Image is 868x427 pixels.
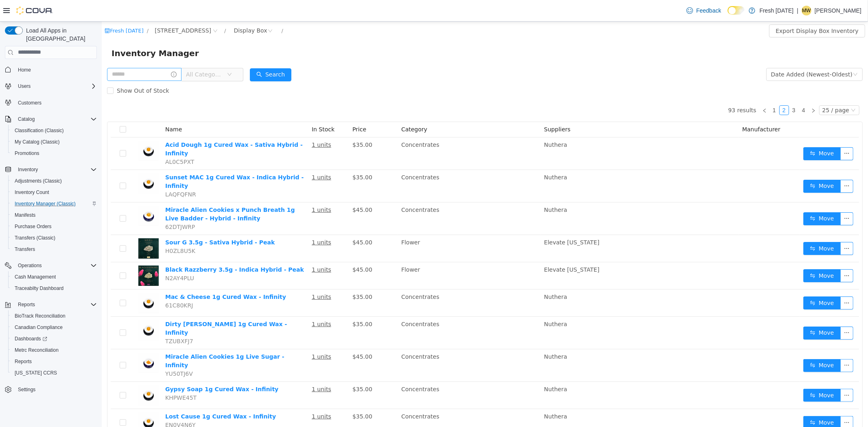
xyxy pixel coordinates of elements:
a: Gypsy Soap 1g Cured Wax - Infinity [63,364,177,371]
a: [US_STATE] CCRS [11,368,60,378]
span: Dashboards [11,334,97,344]
span: KHPWE45T [63,373,95,379]
span: / [179,6,181,12]
button: Export Display Box Inventory [667,3,763,16]
a: Black Razzberry 3.5g - Indica Hybrid - Peak [63,245,202,251]
img: Sunset MAC 1g Cured Wax - Indica Hybrid - Infinity hero shot [37,152,57,172]
span: Inventory Manager (Classic) [11,199,97,209]
span: Settings [15,384,97,394]
u: 1 units [210,392,230,398]
button: Reports [8,356,100,367]
a: Mac & Cheese 1g Cured Wax - Infinity [63,272,184,279]
span: Name [63,105,80,111]
span: $35.00 [251,392,271,398]
span: Canadian Compliance [11,322,97,332]
span: $45.00 [251,218,271,224]
button: Canadian Compliance [8,322,100,333]
span: Home [18,67,31,73]
i: icon: close-circle [111,7,116,12]
a: My Catalog (Classic) [11,137,63,147]
u: 1 units [210,332,230,338]
span: Purchase Orders [11,222,97,231]
span: Nuthera [442,185,466,192]
p: [PERSON_NAME] [815,6,861,15]
span: Suppliers [442,105,469,111]
button: Catalog [2,113,100,125]
button: Adjustments (Classic) [8,175,100,187]
a: Purchase Orders [11,222,55,231]
button: Settings [2,383,100,395]
span: $45.00 [251,332,271,338]
u: 1 units [210,152,230,159]
span: All Categories [84,49,121,57]
span: Nuthera [442,392,466,398]
span: LAQFQFNR [63,170,94,176]
li: 3 [687,84,697,94]
span: $35.00 [251,299,271,306]
button: Classification (Classic) [8,125,100,136]
i: icon: info-circle [69,50,75,56]
span: Inventory Count [15,189,49,196]
span: $35.00 [251,120,271,126]
button: My Catalog (Classic) [8,136,100,148]
a: Manifests [11,210,39,220]
img: Gypsy Soap 1g Cured Wax - Infinity hero shot [37,364,57,384]
span: Reports [15,358,32,365]
td: Concentrates [296,328,439,360]
span: Promotions [11,148,97,158]
img: Sour G 3.5g - Sativa Hybrid - Peak hero shot [37,217,57,237]
td: Concentrates [296,268,439,295]
span: Classification (Classic) [15,127,64,134]
span: YU50TJ6V [63,349,91,355]
a: 3 [688,84,697,93]
li: Next Page [707,84,717,94]
span: [US_STATE] CCRS [15,370,57,376]
span: BioTrack Reconciliation [15,313,66,319]
span: Inventory [18,166,38,173]
span: Transfers [11,244,97,254]
span: Manifests [11,210,97,220]
a: Sour G 3.5g - Sativa Hybrid - Peak [63,218,173,224]
span: Metrc Reconciliation [15,347,59,353]
button: Purchase Orders [8,221,100,232]
button: BioTrack Reconciliation [8,310,100,322]
a: Acid Dough 1g Cured Wax - Sativa Hybrid - Infinity [63,120,201,135]
span: Users [15,81,97,91]
button: icon: swapMove [702,275,739,288]
nav: Complex example [5,61,97,417]
button: Inventory Count [8,187,100,198]
span: Category [300,105,326,111]
i: icon: down [751,50,756,56]
span: Reports [15,300,97,309]
i: icon: down [749,86,754,92]
button: icon: ellipsis [739,158,752,171]
i: icon: down [125,50,130,56]
span: BioTrack Reconciliation [11,311,97,321]
button: Promotions [8,148,100,159]
a: Dirty [PERSON_NAME] 1g Cured Wax - Infinity [63,299,185,314]
button: Home [2,64,100,76]
a: Transfers (Classic) [11,233,59,243]
a: BioTrack Reconciliation [11,311,69,321]
span: Metrc Reconciliation [11,345,97,355]
p: Fresh [DATE] [759,6,794,15]
button: Transfers (Classic) [8,232,100,244]
a: Lost Cause 1g Cured Wax - Infinity [63,392,174,398]
span: Reports [18,301,35,308]
a: Miracle Alien Cookies x Punch Breath 1g Live Badder - Hybrid - Infinity [63,185,193,200]
td: Concentrates [296,295,439,328]
a: Miracle Alien Cookies 1g Live Sugar - Infinity [63,332,183,347]
i: icon: shop [3,7,8,12]
u: 1 units [210,185,230,192]
a: Reports [11,357,35,366]
span: Manifests [15,212,35,218]
a: Home [15,65,34,75]
button: Users [2,81,100,92]
a: Promotions [11,148,43,158]
li: 4 [697,84,707,94]
li: 93 results [626,84,654,94]
button: icon: ellipsis [739,338,752,351]
span: Inventory Count [11,187,97,197]
u: 1 units [210,299,230,306]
